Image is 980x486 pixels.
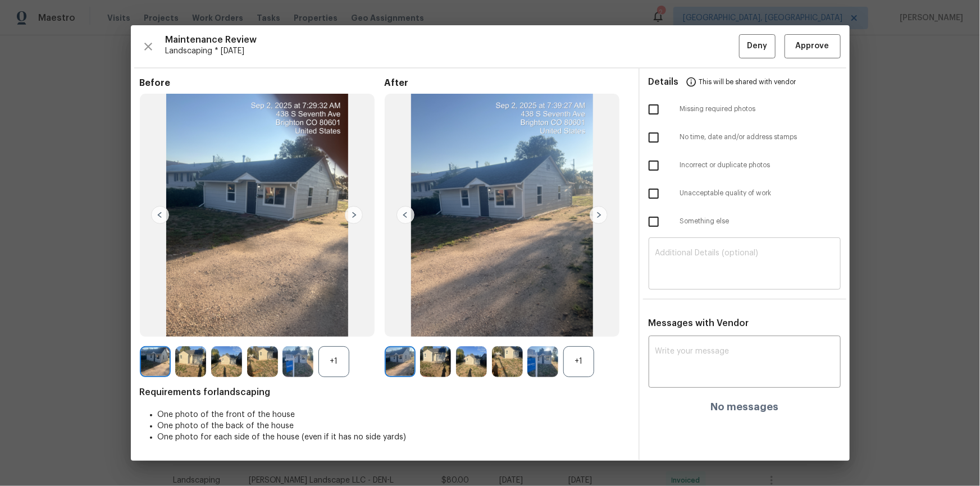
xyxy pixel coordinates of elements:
span: This will be shared with vendor [699,68,796,95]
button: Approve [785,34,841,58]
span: Messages with Vendor [649,319,749,328]
img: left-chevron-button-url [396,206,414,224]
span: Unacceptable quality of work [680,189,841,198]
span: Requirements for landscaping [140,387,630,398]
span: After [385,77,630,89]
span: Approve [796,39,829,53]
div: Incorrect or duplicate photos [640,152,850,180]
img: right-chevron-button-url [590,206,608,224]
li: One photo for each side of the house (even if it has no side yards) [158,432,630,443]
h4: No messages [710,401,778,412]
span: Incorrect or duplicate photos [680,161,841,170]
span: Deny [747,39,767,53]
span: Details [649,68,679,95]
div: Something else [640,208,850,236]
div: +1 [318,346,349,377]
img: right-chevron-button-url [345,206,363,224]
span: Missing required photos [680,104,841,114]
button: Deny [739,34,776,58]
span: Landscaping * [DATE] [166,45,739,57]
span: Something else [680,217,841,226]
div: +1 [563,346,594,377]
li: One photo of the front of the house [158,409,630,420]
img: left-chevron-button-url [151,206,169,224]
li: One photo of the back of the house [158,420,630,432]
span: No time, date and/or address stamps [680,132,841,142]
div: Unacceptable quality of work [640,180,850,208]
div: No time, date and/or address stamps [640,123,850,152]
span: Maintenance Review [166,34,739,45]
span: Before [140,77,385,89]
div: Missing required photos [640,95,850,123]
